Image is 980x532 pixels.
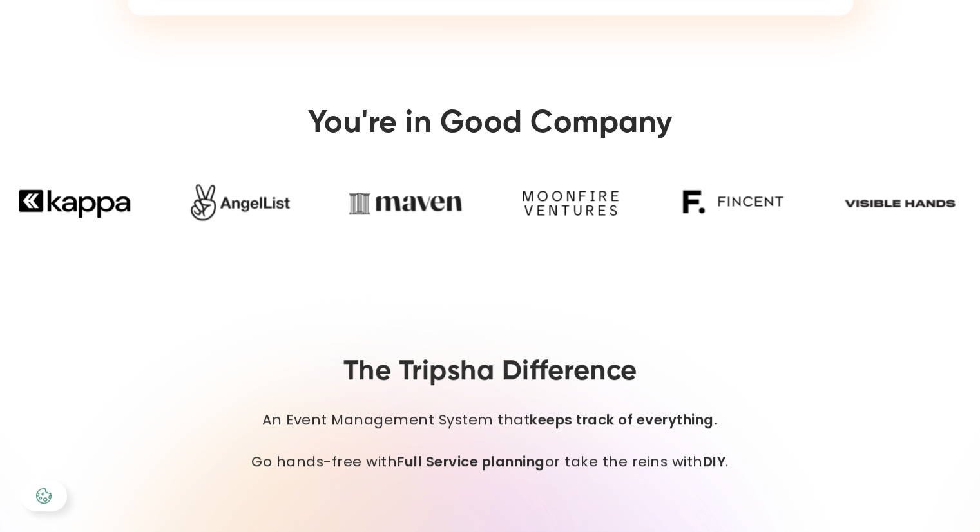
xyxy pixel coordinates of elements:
[703,451,726,471] strong: DIY
[663,182,807,223] img: parner logo Fincent
[343,356,637,389] h2: The Tripsha Difference
[168,177,312,229] img: AngelList logo
[251,410,729,472] p: An Event Management System that Go hands-free with or take the reins with .
[78,106,903,143] h2: You're in Good Company
[828,196,972,209] img: Visible Hands Logo
[333,184,477,222] img: Maven logo
[530,410,718,430] strong: keeps track of everything. ‍
[397,451,545,471] strong: Full Service planning
[498,181,642,224] img: Moonfire Ventures logo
